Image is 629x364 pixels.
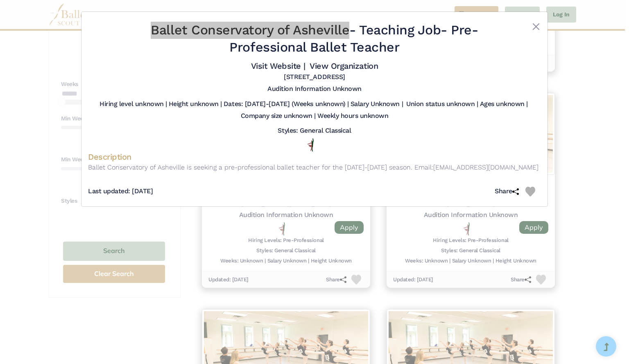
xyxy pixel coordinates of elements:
[88,187,153,196] h5: Last updated: [DATE]
[278,127,351,135] h5: Styles: General Classical
[100,100,167,109] h5: Hiring level unknown |
[359,22,441,38] span: Teaching Job
[88,162,541,173] p: Ballet Conservatory of Asheville is seeking a pre-professional ballet teacher for the [DATE]-[DAT...
[224,100,349,109] h5: Dates: [DATE]-[DATE] (Weeks unknown) |
[317,112,388,120] h5: Weekly hours unknown
[495,187,525,196] h5: Share
[531,22,541,32] button: Close
[406,100,478,109] h5: Union status unknown |
[267,85,362,93] h5: Audition Information Unknown
[284,73,345,81] h5: [STREET_ADDRESS]
[251,61,305,71] a: Visit Website |
[351,100,403,109] h5: Salary Unknown |
[169,100,222,109] h5: Height unknown |
[310,61,378,71] a: View Organization
[480,100,528,109] h5: Ages unknown |
[151,22,349,38] span: Ballet Conservatory of Asheville
[525,187,535,197] img: Heart
[88,151,541,162] h4: Description
[308,138,314,151] img: All
[126,22,503,56] h2: - - Pre-Professional Ballet Teacher
[241,112,316,120] h5: Company size unknown |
